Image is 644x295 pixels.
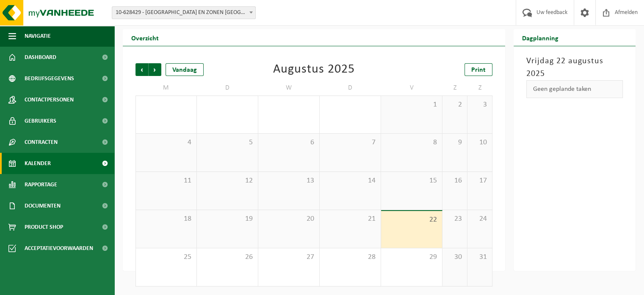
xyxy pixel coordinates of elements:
span: Rapportage [25,174,57,195]
span: Documenten [25,195,61,216]
span: 10-628429 - CASTELEYN EN ZONEN NV - MEULEBEKE [112,7,255,19]
span: Vorige [135,63,148,76]
div: Vandaag [166,63,204,76]
td: D [197,80,258,96]
span: 26 [201,253,254,262]
span: 13 [263,176,315,185]
span: Acceptatievoorwaarden [25,238,93,259]
span: Volgende [149,63,161,76]
span: 24 [472,214,488,224]
span: 4 [140,138,192,147]
div: Geen geplande taken [526,80,623,98]
span: 25 [140,253,192,262]
span: Contracten [25,132,58,153]
a: Print [464,63,492,76]
span: 15 [385,176,438,185]
span: 14 [324,176,376,185]
span: 19 [201,214,254,224]
td: Z [467,80,492,96]
h3: Vrijdag 22 augustus 2025 [526,55,623,80]
span: 20 [263,214,315,224]
span: 18 [140,214,192,224]
span: 2 [447,100,463,110]
span: 7 [324,138,376,147]
span: Print [471,67,486,73]
span: 10-628429 - CASTELEYN EN ZONEN NV - MEULEBEKE [112,6,256,19]
td: V [381,80,442,96]
td: D [320,80,381,96]
span: 5 [201,138,254,147]
span: 17 [472,176,488,185]
span: Kalender [25,153,51,174]
span: 9 [447,138,463,147]
span: 8 [385,138,438,147]
span: 12 [201,176,254,185]
h2: Overzicht [123,29,167,46]
span: 3 [472,100,488,110]
td: Z [442,80,467,96]
span: 6 [263,138,315,147]
span: 21 [324,214,376,224]
span: 23 [447,214,463,224]
td: M [135,80,197,96]
span: 27 [263,253,315,262]
span: 31 [472,253,488,262]
span: 11 [140,176,192,185]
span: Navigatie [25,25,51,47]
span: 29 [385,253,438,262]
span: 1 [385,100,438,110]
span: 10 [472,138,488,147]
span: Gebruikers [25,110,56,132]
span: Contactpersonen [25,89,74,110]
div: Augustus 2025 [273,63,355,76]
span: 22 [385,215,438,225]
span: Product Shop [25,216,63,238]
td: W [258,80,320,96]
span: 30 [447,253,463,262]
span: Dashboard [25,47,56,68]
h2: Dagplanning [514,29,567,46]
span: 28 [324,253,376,262]
span: Bedrijfsgegevens [25,68,74,89]
span: 16 [447,176,463,185]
